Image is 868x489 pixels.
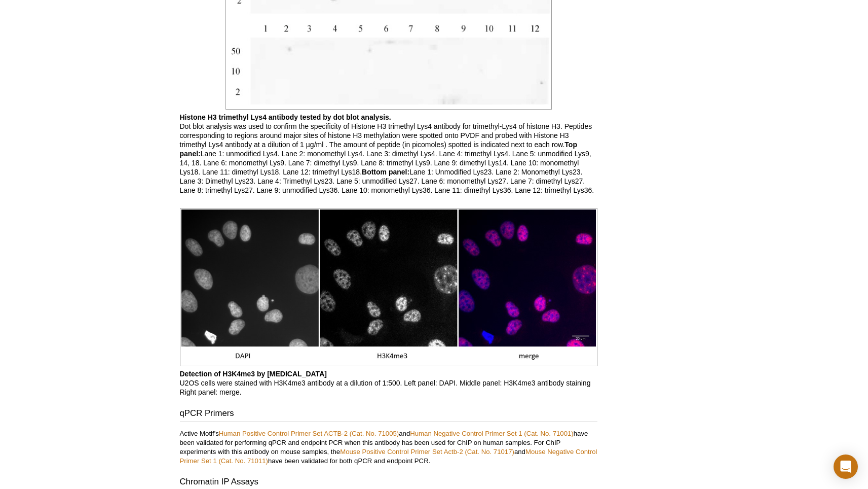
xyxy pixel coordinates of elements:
[180,407,597,422] h3: qPCR Primers
[219,430,399,437] a: Human Positive Control Primer Set ACTB-2 (Cat. No. 71005)
[834,455,858,479] div: Open Intercom Messenger
[180,370,327,378] b: Detection of H3K4me3 by [MEDICAL_DATA]
[180,141,577,158] b: Top panel:
[180,113,391,121] b: Histone H3 trimethyl Lys4 antibody tested by dot blot analysis.
[180,448,597,465] a: Mouse Negative Control Primer Set 1 (Cat. No. 71011)
[410,430,574,437] a: Human Negative Control Primer Set 1 (Cat. No. 71001)
[180,369,597,397] p: U2OS cells were stained with H3K4me3 antibody at a dilution of 1:500. Left panel: DAPI. Middle pa...
[362,168,409,176] b: Bottom panel:
[340,448,514,456] a: Mouse Positive Control Primer Set Actb-2 (Cat. No. 71017)
[180,113,597,195] p: Dot blot analysis was used to confirm the specificity of Histone H3 trimethyl Lys4 antibody for t...
[180,429,597,466] p: Active Motif's and have been validated for performing qPCR and endpoint PCR when this antibody ha...
[180,208,597,367] img: Histone H3K4me3 antibody (pAb) tested by immunofluorescence.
